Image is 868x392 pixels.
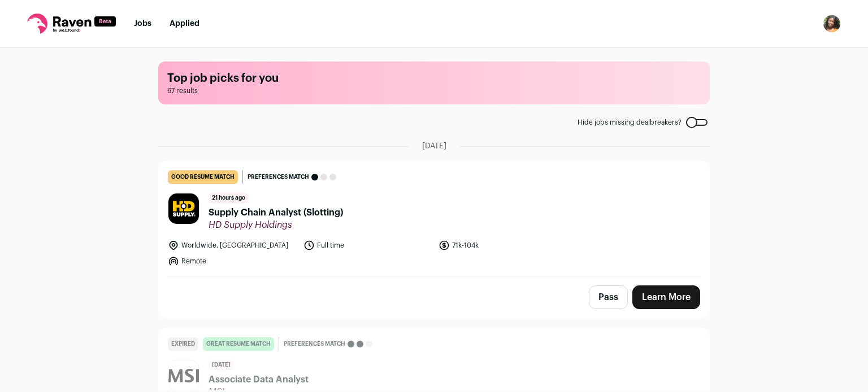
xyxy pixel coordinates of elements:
span: HD Supply Holdings [209,219,343,231]
span: 67 results [167,86,701,95]
li: Remote [168,256,297,267]
div: good resume match [168,170,238,184]
img: c0482ef7e24f0cfe2d764966bf1fcb5dd18534ad24f43a09df39cd49bc7b32b4.jpg [168,193,199,224]
li: Worldwide, [GEOGRAPHIC_DATA] [168,240,297,251]
img: 17173030-medium_jpg [823,15,841,33]
li: 71k-104k [439,240,567,251]
a: Applied [170,20,199,28]
div: Expired [168,337,198,351]
span: [DATE] [422,140,446,152]
span: [DATE] [209,360,234,371]
span: Hide jobs missing dealbreakers? [578,118,682,127]
img: 10d60c194b68a95fa0a4d1f5e069415fdaf4b45ad8f0825987e826c033aaf961.jpg [168,369,199,383]
li: Full time [303,240,432,251]
div: great resume match [203,337,274,351]
button: Open dropdown [823,15,841,33]
button: Pass [589,285,628,309]
span: Preferences match [248,171,309,183]
a: Learn More [632,285,700,309]
span: 21 hours ago [209,193,249,204]
span: Supply Chain Analyst (Slotting) [209,206,343,219]
span: Preferences match [284,338,345,350]
a: Jobs [134,20,151,28]
span: Associate Data Analyst [209,373,309,386]
h1: Top job picks for you [167,71,701,86]
a: good resume match Preferences match 21 hours ago Supply Chain Analyst (Slotting) HD Supply Holdin... [159,161,709,276]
